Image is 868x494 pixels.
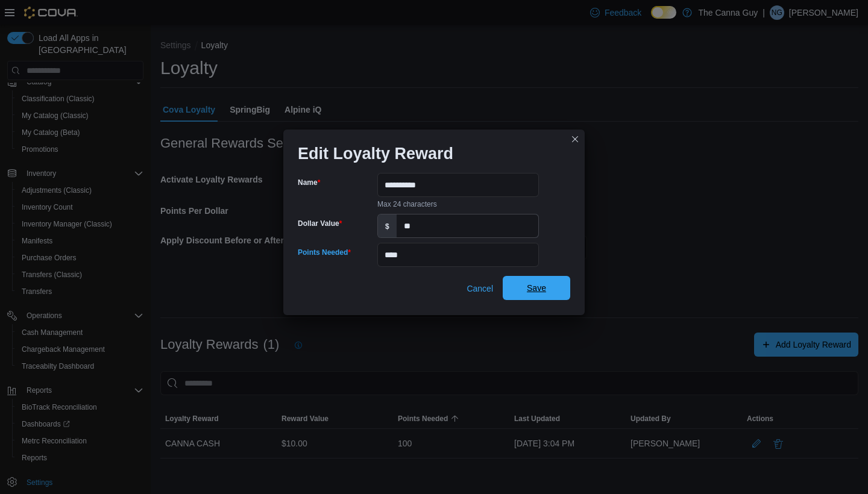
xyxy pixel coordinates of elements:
[462,277,498,301] button: Cancel
[467,283,493,295] span: Cancel
[298,248,351,257] label: Points Needed
[527,282,546,294] span: Save
[377,197,539,209] div: Max 24 characters
[298,144,453,163] h1: Edit Loyalty Reward
[568,132,582,146] button: Closes this modal window
[298,219,342,228] label: Dollar Value
[298,178,320,187] label: Name
[378,214,397,237] label: $
[503,276,570,300] button: Save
